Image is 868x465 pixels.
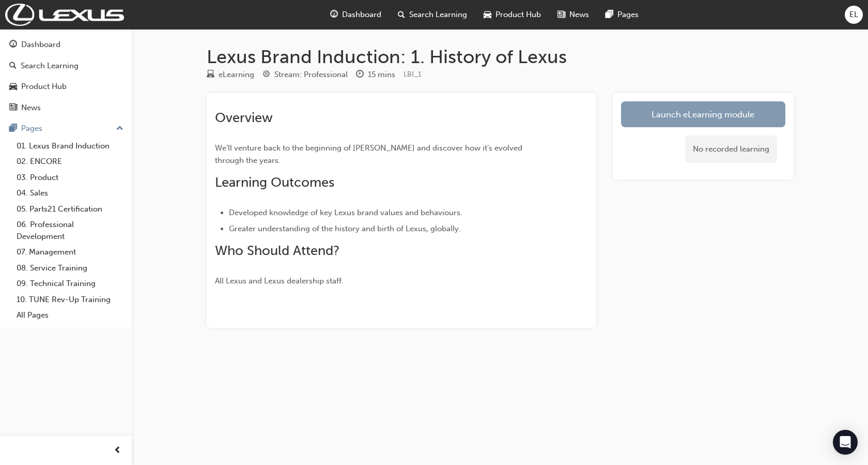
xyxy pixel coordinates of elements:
span: Search Learning [409,9,467,21]
a: pages-iconPages [597,4,647,25]
span: guage-icon [330,8,338,21]
a: guage-iconDashboard [322,4,390,25]
div: Pages [21,123,42,134]
span: News [569,9,589,21]
a: 10. TUNE Rev-Up Training [12,292,128,308]
span: up-icon [116,122,123,136]
span: We’ll venture back to the beginning of [PERSON_NAME] and discover how it’s evolved through the ye... [215,143,524,165]
a: Launch eLearning module [621,101,785,127]
a: All Pages [12,307,128,323]
a: Search Learning [4,56,128,76]
div: No recorded learning [685,136,777,163]
a: 02. ENCORE [12,154,128,170]
div: Dashboard [21,39,60,51]
span: learningResourceType_ELEARNING-icon [207,70,214,80]
h1: Lexus Brand Induction: 1. History of Lexus [207,46,794,68]
div: 15 mins [368,69,395,81]
a: 08. Service Training [12,260,128,276]
div: Stream: Professional [274,69,348,81]
div: Open Intercom Messenger [833,430,858,455]
a: News [4,98,128,117]
a: search-iconSearch Learning [390,4,475,25]
span: Developed knowledge of key Lexus brand values and behaviours. [229,208,462,217]
span: news-icon [9,103,17,113]
div: Search Learning [21,60,79,72]
span: prev-icon [114,444,121,457]
button: EL [845,6,863,24]
a: car-iconProduct Hub [475,4,549,25]
span: guage-icon [9,40,17,50]
a: 06. Professional Development [12,217,128,244]
div: Duration [356,68,395,81]
span: car-icon [484,8,491,21]
a: news-iconNews [549,4,597,25]
span: car-icon [9,82,17,92]
button: Pages [4,119,128,138]
span: Overview [215,110,273,126]
div: Type [207,68,254,81]
span: Dashboard [342,9,381,21]
span: Product Hub [495,9,541,21]
span: pages-icon [9,124,17,133]
div: News [21,102,41,114]
a: 07. Management [12,244,128,260]
div: Product Hub [21,81,67,93]
span: Pages [617,9,639,21]
span: news-icon [557,8,565,21]
a: 01. Lexus Brand Induction [12,138,128,154]
a: 04. Sales [12,185,128,201]
button: DashboardSearch LearningProduct HubNews [4,33,128,119]
a: 09. Technical Training [12,276,128,292]
span: Greater understanding of the history and birth of Lexus, globally. [229,224,461,233]
a: 03. Product [12,170,128,186]
span: search-icon [9,62,17,71]
span: pages-icon [606,8,613,21]
img: Trak [5,4,124,26]
a: 05. Parts21 Certification [12,201,128,217]
a: Dashboard [4,35,128,54]
a: Product Hub [4,77,128,96]
div: Stream [262,68,348,81]
span: Learning Outcomes [215,174,334,190]
span: target-icon [262,70,270,80]
span: Who Should Attend? [215,243,339,259]
div: eLearning [219,69,254,81]
span: clock-icon [356,70,364,80]
span: EL [849,9,858,21]
span: search-icon [398,8,405,21]
span: Learning resource code [404,70,422,79]
span: All Lexus and Lexus dealership staff. [215,276,344,286]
